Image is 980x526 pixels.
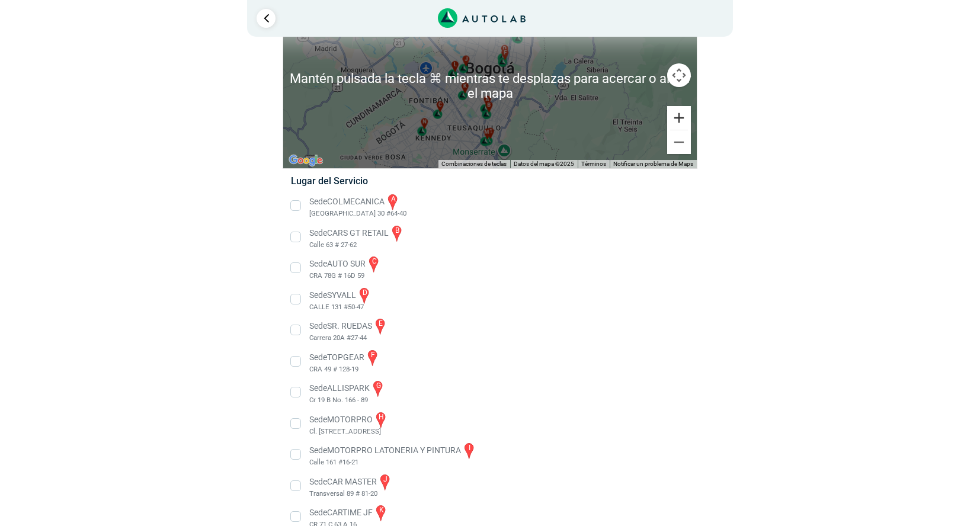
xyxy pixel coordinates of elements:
img: Google [286,153,325,168]
span: d [503,45,507,53]
button: Controles de visualización del mapa [667,63,691,87]
span: j [465,56,467,64]
button: Reducir [667,130,691,154]
span: l [454,61,457,69]
span: a [485,96,489,104]
button: Combinaciones de teclas [441,160,507,168]
span: n [422,118,426,126]
span: c [438,101,442,110]
button: Ampliar [667,106,691,130]
a: Abre esta zona en Google Maps (se abre en una nueva ventana) [286,153,325,168]
span: m [484,129,489,137]
span: f [504,49,507,57]
a: Ir al paso anterior [257,9,276,28]
a: Link al sitio de autolab [438,12,526,23]
span: k [463,82,467,91]
span: e [489,128,492,136]
a: Términos (se abre en una nueva pestaña) [581,161,606,167]
a: Notificar un problema de Maps [613,161,693,167]
span: Datos del mapa ©2025 [514,161,574,167]
h5: Lugar del Servicio [291,175,688,187]
span: b [487,101,491,110]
